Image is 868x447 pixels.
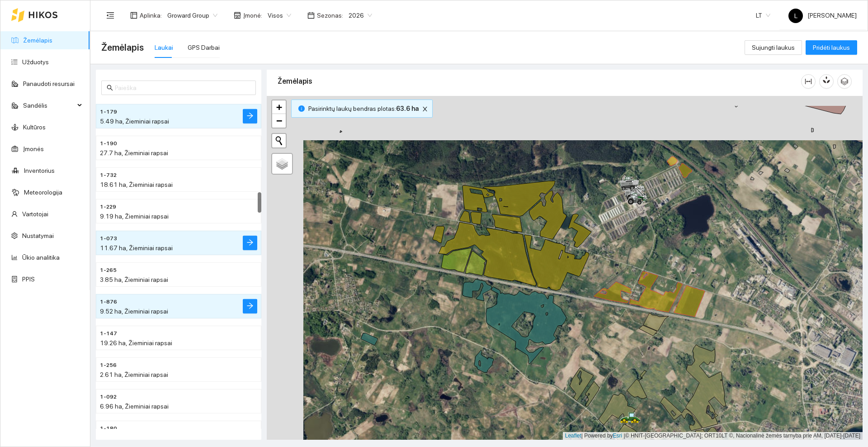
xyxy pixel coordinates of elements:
a: Sujungti laukus [745,44,802,51]
span: 5.49 ha, Žieminiai rapsai [100,118,169,125]
span: column-width [802,78,815,85]
a: Layers [272,154,292,174]
span: arrow-right [246,302,254,311]
div: GPS Darbai [188,43,220,52]
a: Panaudoti resursai [23,80,75,87]
span: 1-876 [100,298,117,306]
span: close [420,106,430,112]
span: Pasirinktų laukų bendras plotas : [308,104,419,114]
span: | [624,433,625,439]
span: 1-180 [100,424,117,433]
span: 6.96 ha, Žieminiai rapsai [100,403,169,410]
span: arrow-right [246,112,254,121]
span: − [276,115,282,126]
a: Įmonės [23,145,44,152]
span: arrow-right [246,239,254,247]
span: 1-092 [100,393,117,401]
div: | Powered by © HNIT-[GEOGRAPHIC_DATA]; ORT10LT ©, Nacionalinė žemės tarnyba prie AM, [DATE]-[DATE] [563,432,863,440]
span: 1-073 [100,234,117,243]
span: menu-fold [106,11,114,19]
button: arrow-right [243,236,257,250]
span: 1-256 [100,361,117,370]
span: 27.7 ha, Žieminiai rapsai [100,149,168,157]
span: [PERSON_NAME] [788,12,857,19]
a: Inventorius [24,167,55,174]
span: 9.19 ha, Žieminiai rapsai [100,213,169,220]
span: calendar [307,12,315,19]
span: Sezonas : [317,10,343,20]
button: close [420,104,430,114]
button: Initiate a new search [272,134,286,147]
a: Ūkio analitika [22,254,60,261]
span: 19.26 ha, Žieminiai rapsai [100,339,172,347]
div: Žemėlapis [278,68,801,94]
span: layout [130,12,137,19]
button: column-width [801,74,816,89]
a: Pridėti laukus [806,44,857,51]
a: Užduotys [22,58,49,66]
button: arrow-right [243,109,257,124]
span: LT [756,9,770,22]
button: Sujungti laukus [745,40,802,55]
span: + [276,101,282,113]
span: 3.85 ha, Žieminiai rapsai [100,276,168,283]
span: 1-179 [100,108,117,116]
a: Žemėlapis [23,37,52,44]
a: Leaflet [565,433,581,439]
a: Zoom out [272,114,286,128]
span: Įmonė : [243,10,262,20]
b: 63.6 ha [396,105,419,112]
span: Sujungti laukus [752,43,795,52]
button: menu-fold [101,6,119,24]
button: arrow-right [243,299,257,314]
a: Kultūros [23,124,46,131]
span: Aplinka : [140,10,162,20]
span: Groward Group [167,9,217,22]
span: 2.61 ha, Žieminiai rapsai [100,371,168,378]
button: Pridėti laukus [806,40,857,55]
span: 1-732 [100,171,117,180]
span: 1-229 [100,203,116,211]
a: Esri [613,433,623,439]
span: 1-147 [100,329,117,338]
span: Pridėti laukus [813,43,850,52]
input: Paieška [115,83,250,93]
span: info-circle [298,105,305,112]
a: PPIS [22,276,35,283]
a: Meteorologija [24,189,62,196]
span: Žemėlapis [101,40,144,55]
span: Visos [268,9,291,22]
span: L [794,9,797,23]
span: search [107,85,113,91]
span: shop [234,12,241,19]
a: Vartotojai [22,210,48,218]
span: 18.61 ha, Žieminiai rapsai [100,181,173,188]
div: Laukai [155,43,173,52]
span: 11.67 ha, Žieminiai rapsai [100,244,173,252]
a: Zoom in [272,100,286,114]
span: 2026 [349,9,372,22]
span: 9.52 ha, Žieminiai rapsai [100,308,168,315]
span: 1-265 [100,266,117,275]
span: 1-190 [100,139,117,148]
a: Nustatymai [22,232,54,239]
span: Sandėlis [23,96,75,114]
